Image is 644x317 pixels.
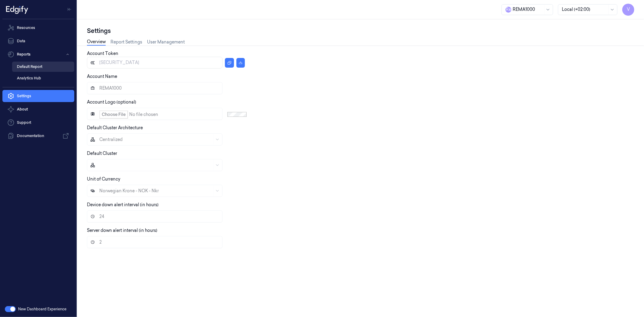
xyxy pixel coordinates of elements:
a: Report Settings [111,39,142,45]
a: Support [2,117,74,129]
label: Account Name [87,74,117,79]
label: Account Logo (optional) [87,99,136,105]
label: Account Token [87,51,118,56]
a: User Management [147,39,185,45]
button: Toggle Navigation [65,5,74,14]
label: Default Cluster [87,151,117,156]
label: Device down alert interval (in hours) [87,202,159,207]
input: Account Name [87,82,223,94]
div: Settings [87,27,634,35]
a: Documentation [2,130,74,142]
label: Server down alert interval (in hours) [87,228,157,233]
a: Overview [87,39,106,46]
span: R e [505,7,511,13]
a: Default Report [12,62,74,72]
a: Resources [2,22,74,34]
input: Device down alert interval (in hours) [87,210,223,223]
button: V [622,4,634,16]
a: Analytics Hub [12,73,74,83]
label: Unit of Currency [87,176,120,182]
a: Data [2,35,74,47]
button: Reports [2,48,74,60]
label: Default Cluster Architecture [87,125,143,130]
button: About [2,103,74,115]
input: Account Logo (optional) [87,108,223,120]
a: Settings [2,90,74,102]
input: Server down alert interval (in hours) [87,236,223,248]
